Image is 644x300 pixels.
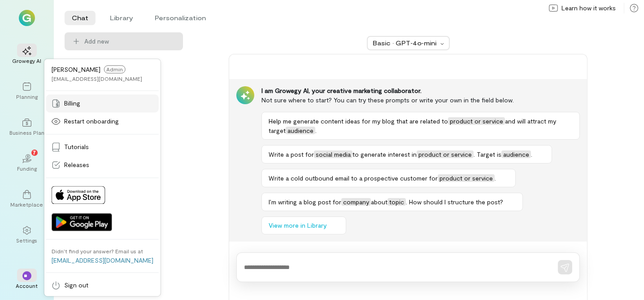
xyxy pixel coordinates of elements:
div: Business Plan [9,129,44,136]
a: Business Plan [11,111,43,143]
button: Write a post forsocial mediato generate interest inproduct or service. Target isaudience. [261,145,552,163]
a: Tutorials [46,138,159,156]
div: I am Growegy AI, your creative marketing collaborator. [261,86,580,95]
span: product or service [438,174,495,182]
span: Admin [104,65,126,73]
li: Personalization [148,11,213,25]
span: View more in Library [269,221,326,230]
span: . Target is [474,150,501,158]
div: Basic · GPT‑4o‑mini [373,39,438,48]
span: product or service [448,117,505,125]
a: Restart onboarding [46,112,159,130]
span: Restart onboarding [64,117,119,126]
div: Funding [17,165,37,172]
a: Marketplace [11,183,43,215]
span: Add new [84,37,109,46]
span: Releases [64,160,89,169]
button: I’m writing a blog post forcompanyabouttopic. How should I structure the post? [261,193,523,211]
div: Planning [16,93,38,100]
a: Billing [46,94,159,112]
div: Settings [17,237,38,244]
span: company [341,198,371,206]
span: Billing [64,99,80,108]
li: Chat [65,11,96,25]
li: Library [103,11,140,25]
span: Write a cold outbound email to a prospective customer for [269,174,438,182]
span: . [495,174,496,182]
a: Growegy AI [11,39,43,71]
span: 7 [33,148,36,156]
span: . [315,127,317,134]
a: Funding [11,147,43,179]
span: about [371,198,387,206]
span: I’m writing a blog post for [269,198,341,206]
span: social media [314,150,352,158]
span: Sign out [64,281,88,290]
a: Sign out [46,276,159,294]
span: to generate interest in [352,150,417,158]
img: Download on App Store [52,186,105,204]
a: Planning [11,75,43,107]
span: Write a post for [269,150,314,158]
a: [EMAIL_ADDRESS][DOMAIN_NAME] [52,256,153,264]
button: Write a cold outbound email to a prospective customer forproduct or service. [261,169,516,187]
button: View more in Library [261,216,346,234]
a: Releases [46,156,159,174]
span: audience [501,150,531,158]
span: . [531,150,532,158]
span: product or service [417,150,474,158]
button: Help me generate content ideas for my blog that are related toproduct or serviceand will attract ... [261,112,580,140]
span: Tutorials [64,142,89,151]
img: Get it on Google Play [52,213,112,231]
div: Growegy AI [13,57,42,64]
div: Marketplace [11,201,44,208]
a: Settings [11,219,43,251]
span: Help me generate content ideas for my blog that are related to [269,117,448,125]
div: Not sure where to start? You can try these prompts or write your own in the field below. [261,95,580,105]
span: . How should I structure the post? [406,198,503,206]
span: audience [286,127,315,134]
span: topic [387,198,406,206]
span: [PERSON_NAME] [52,66,100,73]
div: Didn’t find your answer? Email us at [52,247,143,255]
span: Learn how it works [561,4,616,13]
div: Account [16,282,38,289]
div: [EMAIL_ADDRESS][DOMAIN_NAME] [52,75,142,82]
